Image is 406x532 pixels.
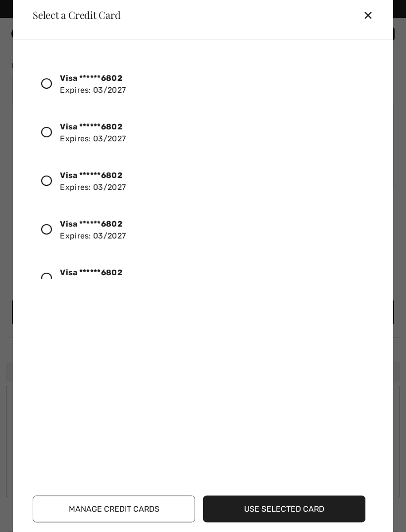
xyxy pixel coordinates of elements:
[60,72,126,96] div: Expires: 03/2027
[33,495,195,522] button: Manage Credit Cards
[60,266,126,290] div: Expires: 03/2027
[60,169,126,193] div: Expires: 03/2027
[363,4,381,25] div: ✕
[60,120,126,144] div: Expires: 03/2027
[25,10,121,20] div: Select a Credit Card
[60,218,126,241] div: Expires: 03/2027
[203,495,365,522] button: Use Selected Card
